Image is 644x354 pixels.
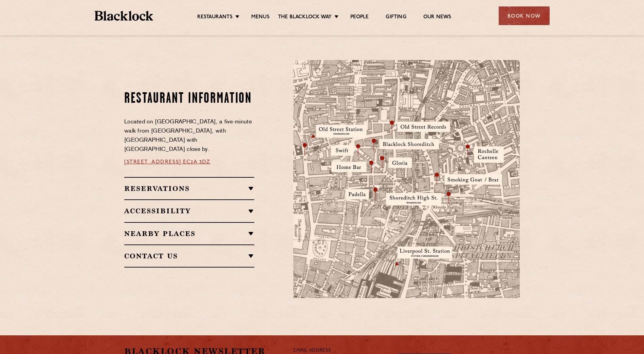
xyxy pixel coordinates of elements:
[124,184,254,193] h2: Reservations
[386,14,406,21] a: Gifting
[278,14,332,21] a: The Blacklock Way
[124,252,254,260] h2: Contact Us
[183,159,210,165] a: EC2A 3DZ
[124,159,183,165] a: [STREET_ADDRESS],
[350,14,369,21] a: People
[423,14,452,21] a: Our News
[251,14,270,21] a: Menus
[95,11,153,21] img: BL_Textured_Logo-footer-cropped.svg
[499,6,550,25] div: Book Now
[293,60,520,298] img: Shoreditch-nearby-places-desktop-map-copy-scaled.jpg
[124,118,254,154] p: Located on [GEOGRAPHIC_DATA], a five-minute walk from [GEOGRAPHIC_DATA], with [GEOGRAPHIC_DATA] w...
[124,207,254,215] h2: Accessibility
[197,14,233,21] a: Restaurants
[447,235,542,298] img: svg%3E
[124,91,254,107] h2: Restaurant Information
[124,230,254,238] h2: Nearby Places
